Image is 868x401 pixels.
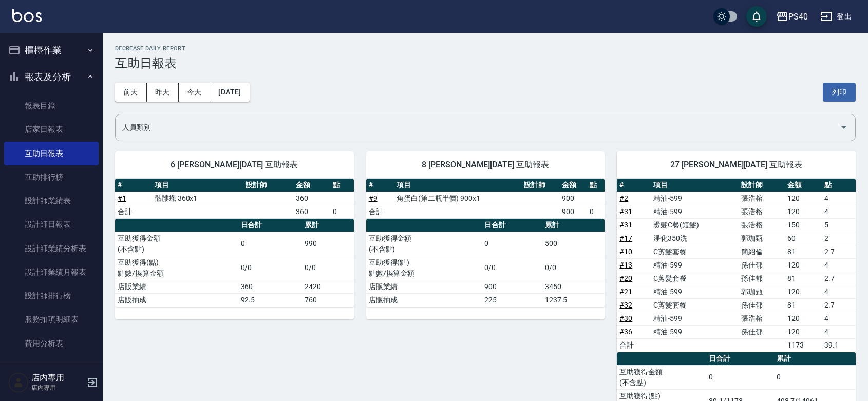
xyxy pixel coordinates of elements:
[785,285,822,298] td: 120
[559,192,587,205] td: 900
[115,280,238,293] td: 店販業績
[706,365,774,389] td: 0
[330,179,353,192] th: 點
[4,189,99,213] a: 設計師業績表
[822,232,856,245] td: 2
[619,221,632,229] a: #31
[822,205,856,218] td: 4
[394,179,521,192] th: 項目
[302,219,354,232] th: 累計
[366,256,482,280] td: 互助獲得(點) 點數/換算金額
[823,83,856,102] button: 列印
[4,37,99,64] button: 櫃檯作業
[115,205,152,218] td: 合計
[619,194,628,202] a: #2
[559,205,587,218] td: 900
[739,192,785,205] td: 張浩榕
[651,285,739,298] td: 精油-599
[739,245,785,258] td: 簡紹倫
[330,205,353,218] td: 0
[651,232,739,245] td: 淨化350洗
[739,285,785,298] td: 郭珈甄
[238,280,303,293] td: 360
[822,285,856,298] td: 4
[822,338,856,352] td: 39.1
[4,359,99,386] button: 客戶管理
[651,245,739,258] td: C剪髮套餐
[4,308,99,331] a: 服務扣項明細表
[482,280,542,293] td: 900
[542,293,605,307] td: 1237.5
[293,192,330,205] td: 360
[4,284,99,308] a: 設計師排行榜
[739,205,785,218] td: 張浩榕
[559,179,587,192] th: 金額
[243,179,293,192] th: 設計師
[4,118,99,141] a: 店家日報表
[379,160,593,170] span: 8 [PERSON_NAME][DATE] 互助報表
[785,245,822,258] td: 81
[118,194,126,202] a: #1
[482,293,542,307] td: 225
[115,232,238,256] td: 互助獲得金額 (不含點)
[629,160,843,170] span: 27 [PERSON_NAME][DATE] 互助報表
[115,179,354,219] table: a dense table
[369,194,378,202] a: #9
[739,179,785,192] th: 設計師
[4,213,99,236] a: 設計師日報表
[785,232,822,245] td: 60
[4,332,99,355] a: 費用分析表
[31,373,84,383] h5: 店內專用
[302,293,354,307] td: 760
[822,218,856,232] td: 5
[822,258,856,272] td: 4
[542,280,605,293] td: 3450
[746,6,767,27] button: save
[617,179,856,352] table: a dense table
[366,232,482,256] td: 互助獲得金額 (不含點)
[179,83,211,102] button: 今天
[651,205,739,218] td: 精油-599
[785,325,822,338] td: 120
[366,293,482,307] td: 店販抽成
[816,7,856,26] button: 登出
[521,179,559,192] th: 設計師
[366,205,394,218] td: 合計
[120,119,836,137] input: 人員名稱
[619,328,632,336] a: #36
[651,258,739,272] td: 精油-599
[651,192,739,205] td: 精油-599
[739,298,785,312] td: 孫佳郁
[617,179,651,192] th: #
[651,272,739,285] td: C剪髮套餐
[822,192,856,205] td: 4
[238,232,303,256] td: 0
[238,256,303,280] td: 0/0
[302,232,354,256] td: 990
[785,338,822,352] td: 1173
[617,365,706,389] td: 互助獲得金額 (不含點)
[238,219,303,232] th: 日合計
[587,205,605,218] td: 0
[482,256,542,280] td: 0/0
[542,219,605,232] th: 累計
[774,365,856,389] td: 0
[619,247,632,256] a: #10
[785,298,822,312] td: 81
[4,165,99,189] a: 互助排行榜
[587,179,605,192] th: 點
[785,218,822,232] td: 150
[152,192,243,205] td: 骷髏蠟 360x1
[482,232,542,256] td: 0
[127,160,342,170] span: 6 [PERSON_NAME][DATE] 互助報表
[115,219,354,307] table: a dense table
[739,325,785,338] td: 孫佳郁
[651,325,739,338] td: 精油-599
[739,272,785,285] td: 孫佳郁
[619,261,632,269] a: #13
[12,9,42,22] img: Logo
[739,218,785,232] td: 張浩榕
[210,83,249,102] button: [DATE]
[617,338,651,352] td: 合計
[366,280,482,293] td: 店販業績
